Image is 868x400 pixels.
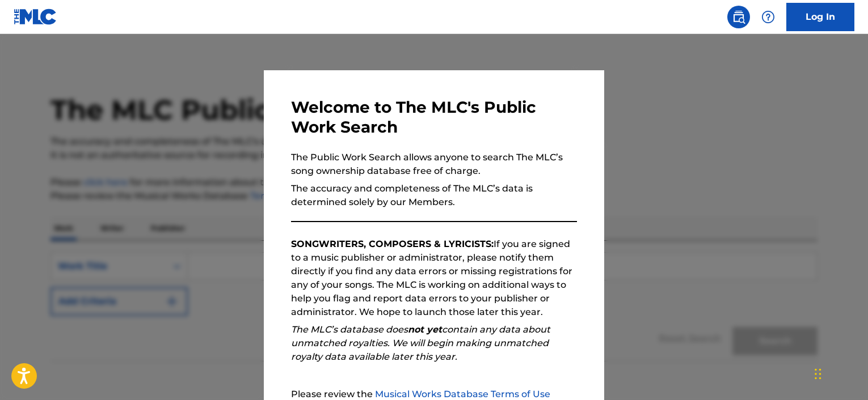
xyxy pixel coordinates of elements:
p: If you are signed to a music publisher or administrator, please notify them directly if you find ... [291,237,577,319]
a: Log In [786,3,854,31]
div: Widget de chat [811,346,868,400]
strong: SONGWRITERS, COMPOSERS & LYRICISTS: [291,239,494,249]
strong: not yet [408,324,442,335]
img: help [761,10,775,24]
a: Public Search [727,6,750,28]
iframe: Chat Widget [811,346,868,400]
h3: Welcome to The MLC's Public Work Search [291,97,577,137]
em: The MLC’s database does contain any data about unmatched royalties. We will begin making unmatche... [291,324,550,362]
p: The Public Work Search allows anyone to search The MLC’s song ownership database free of charge. [291,151,577,178]
a: Musical Works Database Terms of Use [375,389,550,399]
p: The accuracy and completeness of The MLC’s data is determined solely by our Members. [291,182,577,209]
img: MLC Logo [14,8,57,25]
div: Arrastrar [815,357,821,391]
img: search [732,10,745,24]
div: Help [757,6,779,28]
